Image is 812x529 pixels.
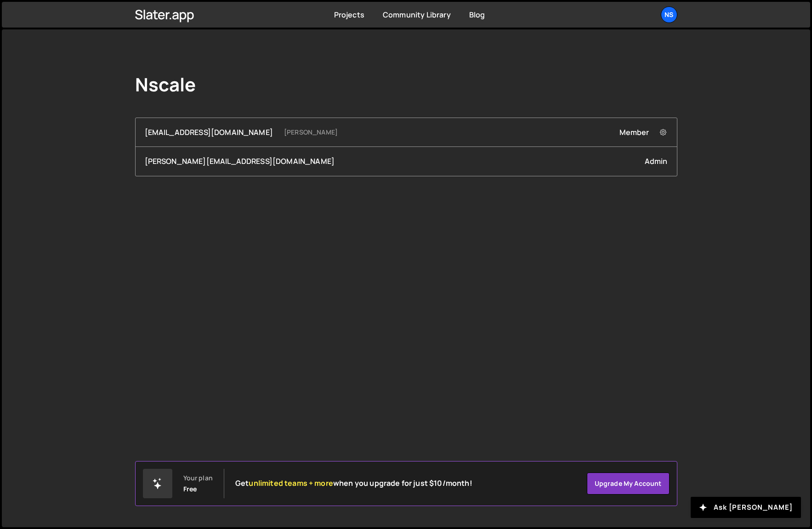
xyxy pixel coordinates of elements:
div: Admin [645,156,668,166]
small: [PERSON_NAME] [284,128,338,137]
div: Free [183,485,197,493]
div: [PERSON_NAME][EMAIL_ADDRESS][DOMAIN_NAME] [145,156,335,166]
a: Projects [334,10,364,20]
h1: Nscale [135,73,196,96]
div: [EMAIL_ADDRESS][DOMAIN_NAME] [145,127,273,137]
div: Your plan [183,474,213,482]
div: Member [619,127,668,137]
h2: Get when you upgrade for just $10/month! [235,479,472,488]
span: unlimited teams + more [249,478,333,488]
a: Blog [469,10,485,20]
a: Ns [661,6,677,23]
a: Upgrade my account [587,473,670,495]
a: Community Library [383,10,451,20]
button: Ask [PERSON_NAME] [691,497,801,518]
